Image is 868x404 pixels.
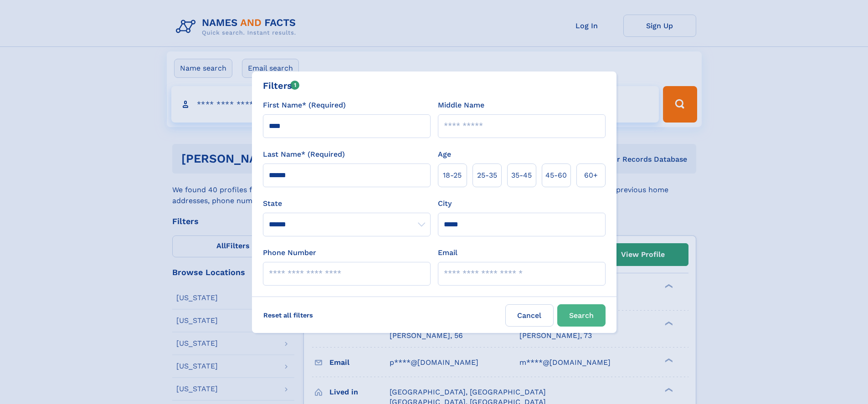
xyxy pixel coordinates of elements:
div: Filters [263,79,300,92]
span: 60+ [584,170,598,181]
span: 45‑60 [545,170,567,181]
label: Reset all filters [257,304,319,326]
button: Search [557,304,606,327]
label: Age [438,149,451,160]
span: 18‑25 [443,170,462,181]
label: Middle Name [438,100,484,111]
label: First Name* (Required) [263,100,346,111]
label: Phone Number [263,247,316,258]
label: Cancel [505,304,554,327]
label: State [263,198,431,209]
label: Email [438,247,457,258]
span: 35‑45 [511,170,532,181]
label: Last Name* (Required) [263,149,345,160]
label: City [438,198,452,209]
span: 25‑35 [477,170,497,181]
